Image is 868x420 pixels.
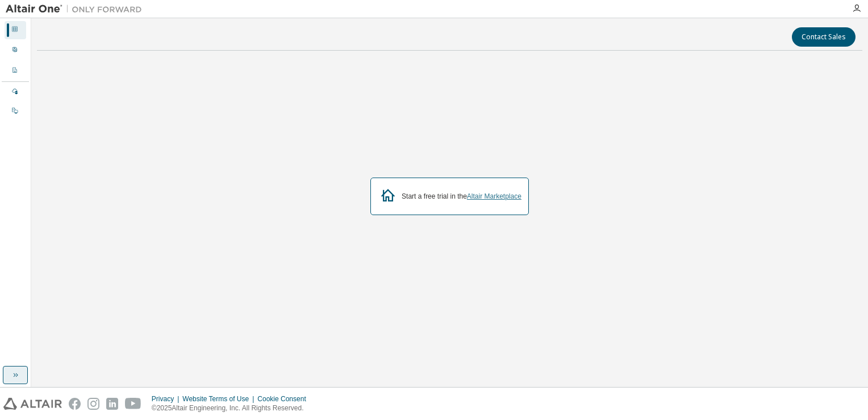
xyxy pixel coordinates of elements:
img: instagram.svg [87,398,99,410]
img: altair_logo.svg [3,398,62,410]
div: Website Terms of Use [182,394,257,403]
img: facebook.svg [69,398,81,410]
div: Privacy [152,394,182,403]
div: On Prem [5,102,26,121]
div: Start a free trial in the [402,192,521,201]
img: linkedin.svg [106,398,118,410]
div: Company Profile [5,62,26,80]
div: Managed [5,83,26,101]
p: © 2025 Altair Engineering, Inc. All Rights Reserved. [152,403,313,413]
img: youtube.svg [125,398,141,410]
img: Altair One [6,3,148,15]
div: Dashboard [5,21,26,39]
button: Contact Sales [792,27,856,47]
div: User Profile [5,42,26,60]
a: Altair Marketplace [467,192,521,200]
div: Cookie Consent [257,394,312,403]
